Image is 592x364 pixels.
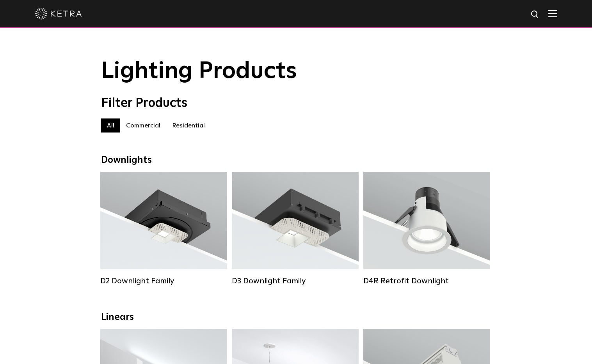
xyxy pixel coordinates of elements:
[166,118,211,133] label: Residential
[363,276,490,286] div: D4R Retrofit Downlight
[101,96,491,111] div: Filter Products
[100,276,227,286] div: D2 Downlight Family
[100,172,227,286] a: D2 Downlight Family Lumen Output:1200Colors:White / Black / Gloss Black / Silver / Bronze / Silve...
[548,10,557,17] img: Hamburger%20Nav.svg
[101,118,120,133] label: All
[101,312,491,323] div: Linears
[232,276,359,286] div: D3 Downlight Family
[101,155,491,166] div: Downlights
[35,8,82,19] img: ketra-logo-2019-white
[232,172,359,286] a: D3 Downlight Family Lumen Output:700 / 900 / 1100Colors:White / Black / Silver / Bronze / Paintab...
[120,118,166,133] label: Commercial
[530,10,540,19] img: search icon
[363,172,490,286] a: D4R Retrofit Downlight Lumen Output:800Colors:White / BlackBeam Angles:15° / 25° / 40° / 60°Watta...
[101,60,297,83] span: Lighting Products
